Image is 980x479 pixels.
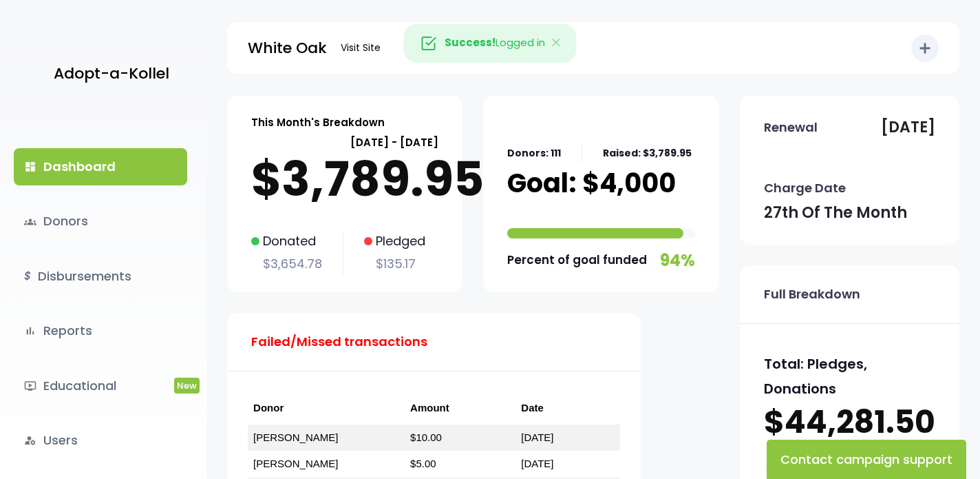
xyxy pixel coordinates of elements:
p: Renewal [764,116,818,139]
a: manage_accountsUsers [14,422,187,459]
p: Donors: 111 [507,145,561,162]
a: bar_chartReports [14,312,187,349]
a: $Disbursements [14,258,187,295]
span: New [174,378,200,394]
p: Charge Date [764,177,846,199]
th: Donor [248,392,405,425]
th: Date [515,392,620,425]
a: [PERSON_NAME] [253,458,338,469]
p: Full Breakdown [764,283,860,305]
div: Logged in [404,24,577,63]
p: Pledged [364,230,425,252]
a: [DATE] [521,431,553,443]
button: add [911,34,939,62]
span: groups [24,216,36,228]
p: Adopt-a-Kollel [54,60,169,88]
p: This Month's Breakdown [251,113,385,132]
p: Percent of goal funded [507,249,647,271]
i: $ [24,267,31,287]
a: $10.00 [410,431,442,443]
a: Visit Site [334,34,387,61]
p: $44,281.50 [764,401,935,444]
a: dashboardDashboard [14,148,187,185]
a: ondemand_videoEducationalNew [14,367,187,405]
button: Close [536,25,576,62]
a: [DATE] [521,458,553,469]
a: [PERSON_NAME] [253,431,338,443]
p: $3,654.78 [251,253,322,275]
p: 27th of the month [764,199,907,227]
i: dashboard [24,161,36,173]
p: Goal: $4,000 [507,170,676,196]
p: 94% [660,245,695,275]
i: ondemand_video [24,380,36,392]
button: Contact campaign support [767,440,966,479]
strong: Success! [445,35,496,50]
i: add [917,40,933,57]
p: Donated [251,230,322,252]
p: $3,789.95 [251,152,438,207]
i: manage_accounts [24,434,36,447]
i: bar_chart [24,325,36,337]
th: Amount [405,392,515,425]
p: White Oak [248,34,327,62]
p: Raised: $3,789.95 [603,145,692,162]
a: groupsDonors [14,203,187,240]
a: Adopt-a-Kollel [47,40,169,107]
p: $135.17 [364,253,425,275]
p: Failed/Missed transactions [251,331,427,353]
p: Total: Pledges, Donations [764,351,935,401]
p: [DATE] [881,114,935,141]
p: [DATE] - [DATE] [251,133,438,152]
a: $5.00 [410,458,436,469]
